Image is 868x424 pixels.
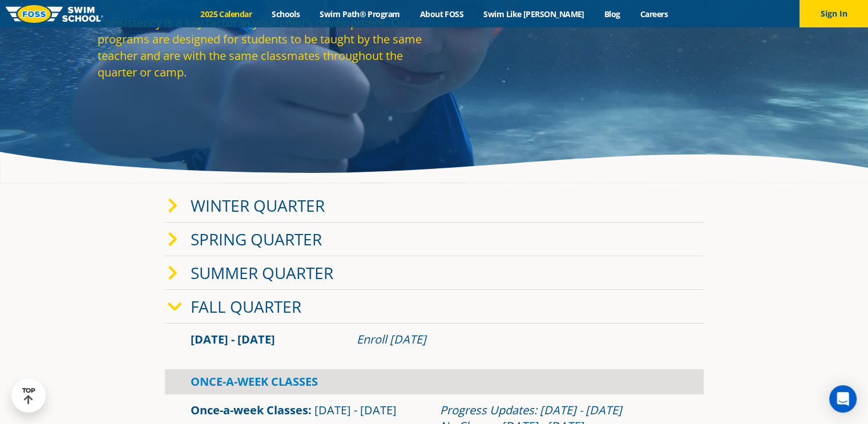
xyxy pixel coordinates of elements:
[191,9,262,19] a: 2025 Calendar
[191,296,301,317] a: Fall Quarter
[22,387,35,405] div: TOP
[191,262,333,284] a: Summer Quarter
[191,402,308,418] a: Once-a-week Classes
[357,332,678,348] div: Enroll [DATE]
[594,9,630,19] a: Blog
[314,402,397,418] span: [DATE] - [DATE]
[98,14,429,80] p: Consistency is a key factor in your child's development. Our programs are designed for students t...
[6,5,103,23] img: FOSS Swim School Logo
[191,195,325,216] a: Winter Quarter
[262,9,310,19] a: Schools
[191,332,275,347] span: [DATE] - [DATE]
[474,9,595,19] a: Swim Like [PERSON_NAME]
[829,385,857,413] div: Open Intercom Messenger
[165,369,704,394] div: Once-A-Week Classes
[630,9,677,19] a: Careers
[310,9,410,19] a: Swim Path® Program
[191,228,322,250] a: Spring Quarter
[410,9,474,19] a: About FOSS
